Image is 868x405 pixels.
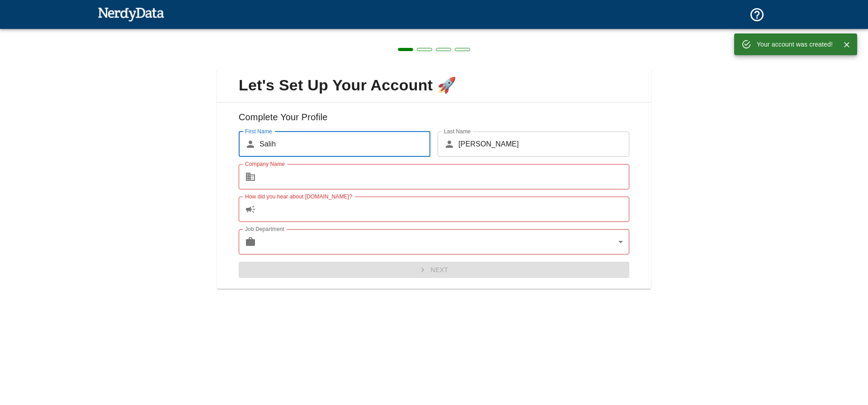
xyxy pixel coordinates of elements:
img: NerdyData.com [98,5,164,23]
label: First Name [245,127,272,135]
button: Support and Documentation [744,1,770,28]
span: Let's Set Up Your Account 🚀 [224,76,644,95]
label: How did you hear about [DOMAIN_NAME]? [245,193,352,200]
label: Job Department [245,225,284,233]
label: Last Name [444,127,471,135]
button: Close [840,38,854,52]
div: Your account was created! [757,36,833,52]
h6: Complete Your Profile [224,110,644,132]
label: Company Name [245,160,285,168]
